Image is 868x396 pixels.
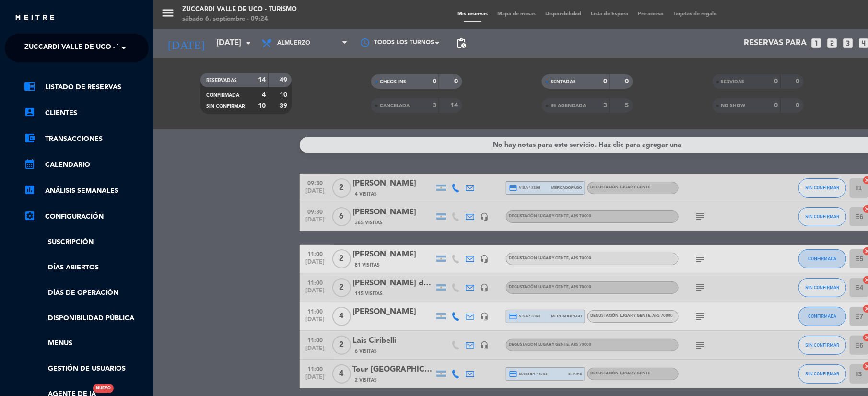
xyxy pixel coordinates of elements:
[24,210,35,221] i: settings_applications
[24,313,149,324] a: Disponibilidad pública
[24,107,149,119] a: account_boxClientes
[24,158,35,170] i: calendar_month
[24,82,149,93] a: chrome_reader_modeListado de Reservas
[24,132,35,144] i: account_balance_wallet
[24,211,149,222] a: Configuración
[24,262,149,273] a: Días abiertos
[24,363,149,374] a: Gestión de usuarios
[24,237,149,248] a: Suscripción
[24,159,149,171] a: calendar_monthCalendario
[14,14,55,22] img: MEITRE
[24,184,35,196] i: assessment
[456,37,467,49] span: pending_actions
[24,288,149,299] a: Días de Operación
[24,133,149,145] a: account_balance_walletTransacciones
[24,106,35,118] i: account_box
[93,384,114,393] div: Nuevo
[24,338,149,349] a: Menus
[24,38,148,58] span: Zuccardi Valle de Uco - Turismo
[24,185,149,197] a: assessmentANÁLISIS SEMANALES
[24,81,35,92] i: chrome_reader_mode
